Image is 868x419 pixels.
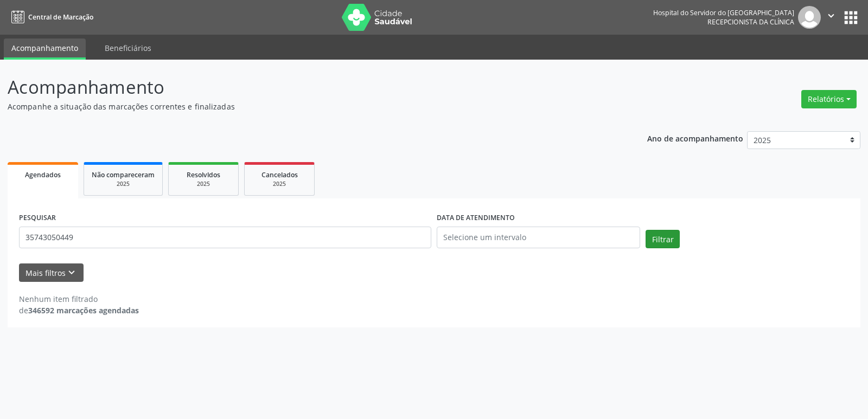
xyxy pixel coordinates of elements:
[92,180,155,188] div: 2025
[19,305,139,316] div: de
[841,8,860,27] button: apps
[798,6,821,29] img: img
[8,74,604,101] p: Acompanhamento
[187,170,220,179] span: Resolvidos
[825,10,837,22] i: 
[707,17,794,27] span: Recepcionista da clínica
[19,293,139,305] div: Nenhum item filtrado
[437,210,515,227] label: DATA DE ATENDIMENTO
[653,8,794,17] div: Hospital do Servidor do [GEOGRAPHIC_DATA]
[646,230,680,248] button: Filtrar
[176,180,231,188] div: 2025
[4,38,86,60] a: Acompanhamento
[647,131,743,145] p: Ano de acompanhamento
[19,263,84,282] button: Mais filtroskeyboard_arrow_down
[8,8,93,26] a: Central de Marcação
[261,170,298,179] span: Cancelados
[437,227,640,248] input: Selecione um intervalo
[252,180,307,188] div: 2025
[801,90,857,108] button: Relatórios
[92,170,155,179] span: Não compareceram
[19,227,431,248] input: Nome, código do beneficiário ou CPF
[19,210,56,227] label: PESQUISAR
[97,38,159,57] a: Beneficiários
[8,101,604,112] p: Acompanhe a situação das marcações correntes e finalizadas
[66,267,78,279] i: keyboard_arrow_down
[28,305,139,315] strong: 346592 marcações agendadas
[28,12,93,22] span: Central de Marcação
[821,6,841,29] button: 
[25,170,61,179] span: Agendados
